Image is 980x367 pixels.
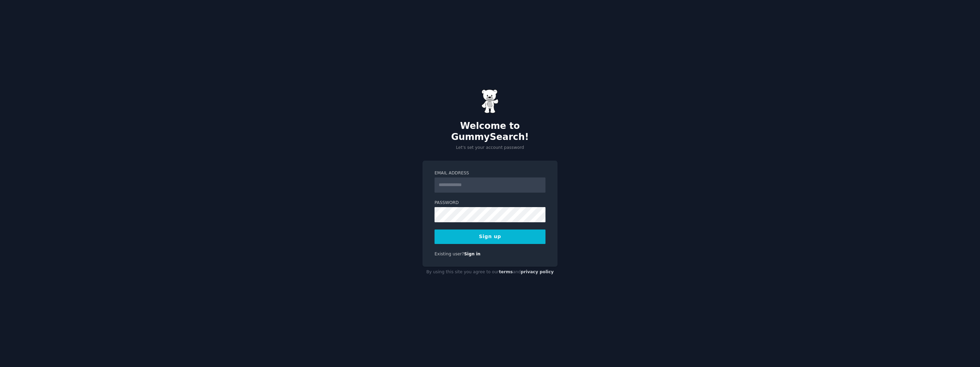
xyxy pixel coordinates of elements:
a: privacy policy [521,269,554,274]
a: terms [499,269,513,274]
div: By using this site you agree to our and [422,267,558,278]
h2: Welcome to GummySearch! [422,121,558,142]
img: Gummy Bear [481,89,499,113]
a: Sign in [464,252,481,256]
label: Email Address [435,170,545,176]
p: Let's set your account password [422,145,558,151]
span: Existing user? [435,252,464,256]
label: Password [435,200,545,206]
button: Sign up [435,230,545,244]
